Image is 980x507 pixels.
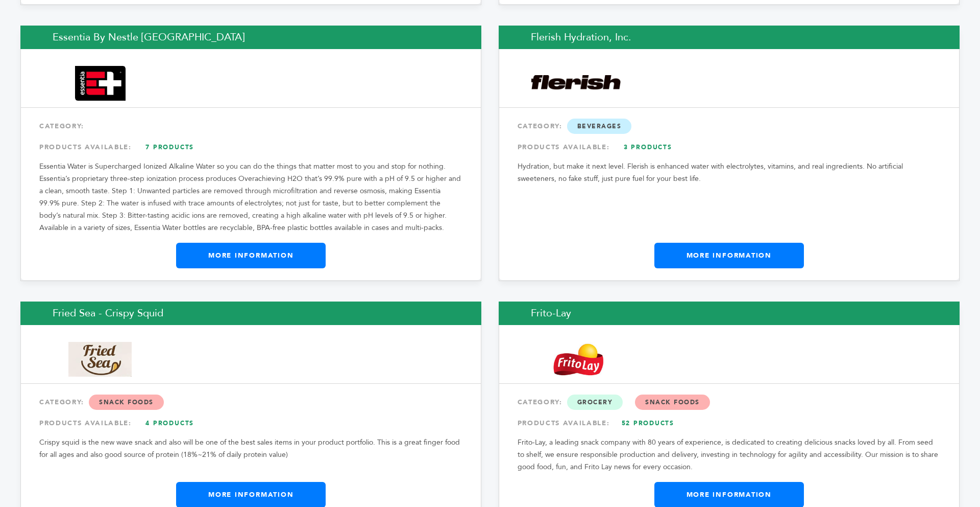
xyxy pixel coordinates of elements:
[53,342,148,377] img: Fried Sea - Crispy Squid
[39,414,462,432] div: PRODUCTS AVAILABLE:
[635,395,710,410] span: Snack Foods
[53,66,148,101] img: Essentia by Nestle USA
[567,119,632,134] span: Beverages
[20,26,481,49] h2: Essentia by Nestle [GEOGRAPHIC_DATA]
[612,414,683,432] a: 52 Products
[531,342,626,377] img: Frito-Lay
[499,302,960,325] h2: Frito-Lay
[134,414,206,432] a: 4 Products
[518,138,941,156] div: PRODUCTS AVAILABLE:
[89,395,164,410] span: Snack Foods
[518,160,941,185] p: Hydration, but make it next level. Flerish is enhanced water with electrolytes, vitamins, and rea...
[20,302,481,325] h2: Fried Sea - Crispy Squid
[654,243,804,268] a: More Information
[518,117,941,135] div: CATEGORY:
[39,393,462,411] div: CATEGORY:
[612,138,683,156] a: 3 Products
[518,393,941,411] div: CATEGORY:
[39,117,462,135] div: CATEGORY:
[567,395,623,410] span: Grocery
[176,243,326,268] a: More Information
[531,75,626,92] img: Flerish Hydration, Inc.
[39,436,462,461] p: Crispy squid is the new wave snack and also will be one of the best sales items in your product p...
[39,160,462,234] p: Essentia Water is Supercharged Ionized Alkaline Water so you can do the things that matter most t...
[39,138,462,156] div: PRODUCTS AVAILABLE:
[518,436,941,473] p: Frito-Lay, a leading snack company with 80 years of experience, is dedicated to creating deliciou...
[499,26,960,49] h2: Flerish Hydration, Inc.
[518,414,941,432] div: PRODUCTS AVAILABLE:
[134,138,206,156] a: 7 Products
